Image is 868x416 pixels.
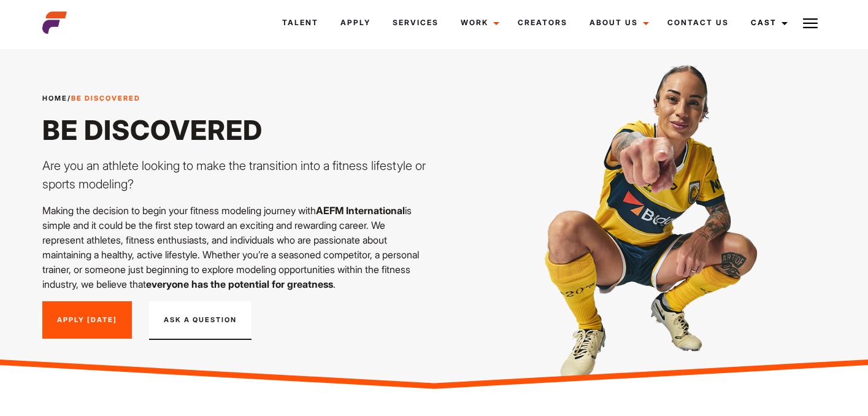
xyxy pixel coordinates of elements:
p: Are you an athlete looking to make the transition into a fitness lifestyle or sports modeling? [42,156,427,193]
span: / [42,93,140,104]
strong: AEFM International [316,204,405,217]
a: Apply [329,6,382,39]
a: Services [382,6,450,39]
h1: Be Discovered [42,114,427,147]
a: Apply [DATE] [42,301,132,339]
p: Making the decision to begin your fitness modeling journey with is simple and it could be the fir... [42,203,427,291]
strong: everyone has the potential for greatness [146,278,333,290]
a: Contact Us [656,6,740,39]
a: Talent [271,6,329,39]
img: Burger icon [803,16,818,31]
strong: Be Discovered [71,94,140,102]
a: Home [42,94,67,102]
a: About Us [578,6,656,39]
img: cropped-aefm-brand-fav-22-square.png [42,10,67,35]
a: Cast [740,6,795,39]
button: Ask A Question [149,301,252,341]
a: Creators [507,6,578,39]
a: Work [450,6,507,39]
